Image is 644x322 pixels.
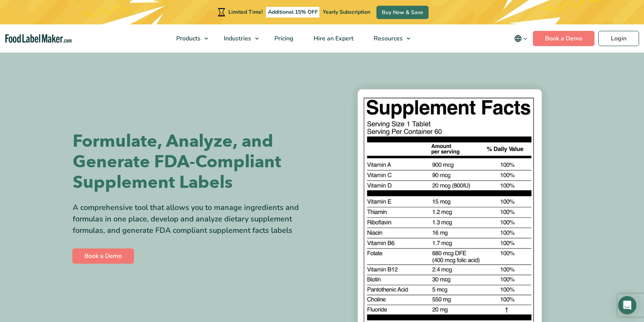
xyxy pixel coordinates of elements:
[376,6,429,19] a: Buy Now & Save
[174,34,201,43] span: Products
[533,31,595,46] a: Book a Demo
[272,34,294,43] span: Pricing
[618,296,636,314] div: Open Intercom Messenger
[323,8,370,16] span: Yearly Subscription
[265,24,302,53] a: Pricing
[364,24,414,53] a: Resources
[266,7,320,18] span: Additional 15% OFF
[371,34,403,43] span: Resources
[311,34,354,43] span: Hire an Expert
[228,8,263,16] span: Limited Time!
[598,31,639,46] a: Login
[214,24,263,53] a: Industries
[166,24,212,53] a: Products
[72,248,134,264] a: Book a Demo
[73,202,316,236] div: A comprehensive tool that allows you to manage ingredients and formulas in one place, develop and...
[304,24,362,53] a: Hire an Expert
[222,34,252,43] span: Industries
[73,131,316,193] h1: Formulate, Analyze, and Generate FDA-Compliant Supplement Labels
